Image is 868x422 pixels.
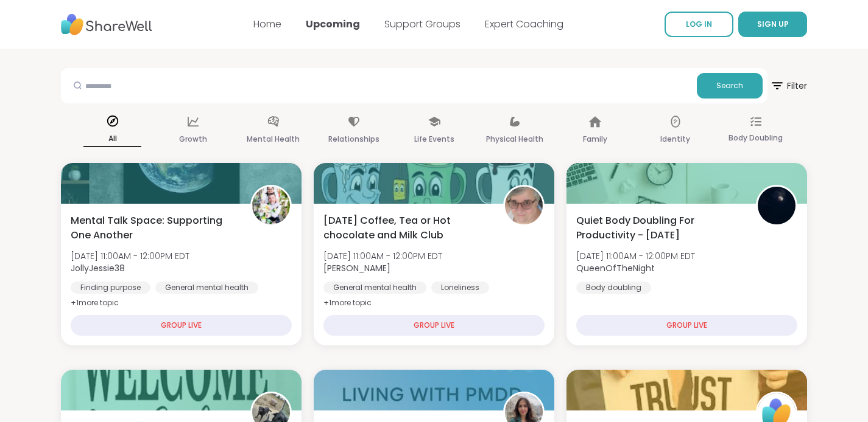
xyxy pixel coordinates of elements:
p: Relationships [328,132,379,147]
p: Identity [660,132,690,147]
span: Quiet Body Doubling For Productivity - [DATE] [576,213,743,243]
span: Filter [770,71,807,100]
b: JollyJessie38 [71,262,125,274]
span: LOG IN [686,19,712,29]
p: Life Events [414,132,454,147]
span: SIGN UP [757,19,789,29]
div: GROUP LIVE [71,315,292,336]
img: ShareWell Nav Logo [61,8,152,41]
span: [DATE] 11:00AM - 12:00PM EDT [71,250,189,262]
a: Upcoming [306,17,360,31]
span: [DATE] 11:00AM - 12:00PM EDT [576,250,695,262]
div: GROUP LIVE [576,315,797,336]
p: Growth [179,132,207,147]
img: Susan [505,187,543,224]
span: Search [716,80,743,91]
p: All [83,131,141,147]
p: Family [583,132,607,147]
a: LOG IN [665,12,733,37]
p: Mental Health [247,132,300,147]
span: [DATE] 11:00AM - 12:00PM EDT [323,250,442,262]
a: Support Groups [384,17,460,31]
button: SIGN UP [738,12,807,37]
div: General mental health [155,282,258,294]
div: GROUP LIVE [323,315,545,336]
div: Body doubling [576,282,651,294]
button: Filter [770,68,807,103]
span: [DATE] Coffee, Tea or Hot chocolate and Milk Club [323,213,490,243]
div: General mental health [323,282,426,294]
p: Physical Health [486,132,543,147]
div: Loneliness [431,282,489,294]
b: QueenOfTheNight [576,262,655,274]
b: [PERSON_NAME] [323,262,390,274]
button: Search [697,73,763,99]
a: Expert Coaching [485,17,563,31]
span: Mental Talk Space: Supporting One Another [71,213,237,243]
img: QueenOfTheNight [758,187,796,224]
a: Home [253,17,281,31]
div: Finding purpose [71,282,150,294]
img: JollyJessie38 [252,187,290,224]
p: Body Doubling [729,131,783,145]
